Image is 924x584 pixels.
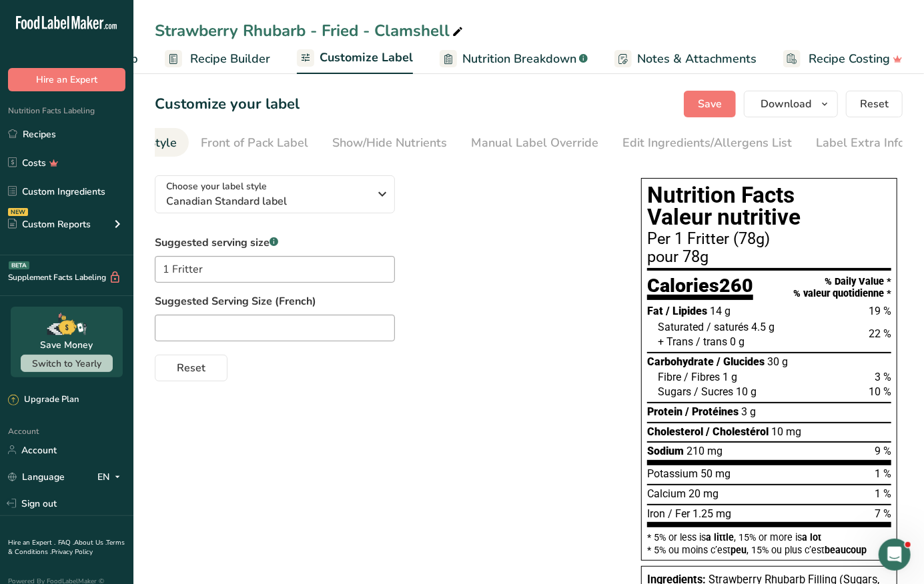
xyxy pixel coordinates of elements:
[647,249,891,265] div: pour 78g
[707,321,749,333] span: / saturés
[647,467,698,480] span: Potassium
[8,465,65,489] a: Language
[751,321,775,333] span: 4.5 g
[74,538,106,547] a: About Us .
[666,305,707,317] span: / Lipides
[701,467,731,480] span: 50 mg
[706,425,769,438] span: / Cholestérol
[155,293,614,309] label: Suggested Serving Size (French)
[471,134,598,152] div: Manual Label Override
[698,96,722,112] span: Save
[647,231,891,247] div: Per 1 Fritter (78g)
[155,93,300,115] h1: Customize your label
[8,208,28,216] div: NEW
[879,539,911,571] iframe: Intercom live chat
[658,385,691,398] span: Sugars
[668,507,690,520] span: / Fer
[201,134,308,152] div: Front of Pack Label
[647,545,891,555] div: * 5% ou moins c’est , 15% ou plus c’est
[783,44,903,74] a: Recipe Costing
[8,393,79,407] div: Upgrade Plan
[622,134,792,152] div: Edit Ingredients/Allergens List
[793,276,891,299] div: % Daily Value * % valeur quotidienne *
[647,507,665,520] span: Iron
[97,469,125,485] div: EN
[9,261,29,269] div: BETA
[647,276,753,301] div: Calories
[686,445,723,457] span: 210 mg
[51,547,93,557] a: Privacy Policy
[717,355,765,368] span: / Glucides
[155,235,395,251] label: Suggested serving size
[647,425,703,438] span: Cholesterol
[658,371,681,383] span: Fibre
[8,217,91,231] div: Custom Reports
[684,371,720,383] span: / Fibres
[692,507,731,520] span: 1.25 mg
[440,44,588,74] a: Nutrition Breakdown
[637,50,757,68] span: Notes & Attachments
[8,538,55,547] a: Hire an Expert .
[190,50,270,68] span: Recipe Builder
[462,50,576,68] span: Nutrition Breakdown
[869,327,891,340] span: 22 %
[869,305,891,317] span: 19 %
[694,385,733,398] span: / Sucres
[710,305,731,317] span: 14 g
[8,538,125,557] a: Terms & Conditions .
[8,68,125,91] button: Hire an Expert
[647,487,686,500] span: Calcium
[647,445,684,457] span: Sodium
[730,335,745,348] span: 0 g
[685,405,739,418] span: / Protéines
[825,545,867,555] span: beaucoup
[875,371,891,383] span: 3 %
[647,305,663,317] span: Fat
[719,274,753,297] span: 260
[155,355,227,381] button: Reset
[809,50,890,68] span: Recipe Costing
[320,49,413,67] span: Customize Label
[21,355,113,372] button: Switch to Yearly
[846,91,903,117] button: Reset
[297,43,413,75] a: Customize Label
[647,405,682,418] span: Protein
[177,360,205,376] span: Reset
[736,385,757,398] span: 10 g
[875,487,891,500] span: 1 %
[802,532,821,543] span: a lot
[875,507,891,520] span: 7 %
[647,355,714,368] span: Carbohydrate
[741,405,756,418] span: 3 g
[658,335,693,348] span: + Trans
[647,184,891,229] h1: Nutrition Facts Valeur nutritive
[869,385,891,398] span: 10 %
[706,532,734,543] span: a little
[761,96,811,112] span: Download
[875,445,891,457] span: 9 %
[41,338,93,352] div: Save Money
[767,355,788,368] span: 30 g
[155,175,395,213] button: Choose your label style Canadian Standard label
[688,487,719,500] span: 20 mg
[658,321,704,333] span: Saturated
[744,91,838,117] button: Download
[614,44,757,74] a: Notes & Attachments
[58,538,74,547] a: FAQ .
[155,19,466,43] div: Strawberry Rhubarb - Fried - Clamshell
[684,91,736,117] button: Save
[860,96,889,112] span: Reset
[166,193,370,209] span: Canadian Standard label
[771,425,801,438] span: 10 mg
[332,134,447,152] div: Show/Hide Nutrients
[723,371,737,383] span: 1 g
[696,335,727,348] span: / trans
[647,527,891,555] section: * 5% or less is , 15% or more is
[731,545,747,555] span: peu
[165,44,270,74] a: Recipe Builder
[875,467,891,480] span: 1 %
[166,179,267,193] span: Choose your label style
[816,134,905,152] div: Label Extra Info
[32,357,101,370] span: Switch to Yearly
